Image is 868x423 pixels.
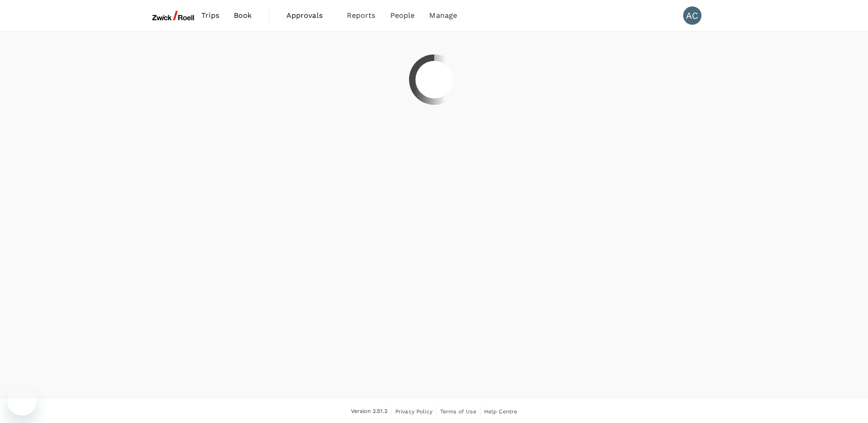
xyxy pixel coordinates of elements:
[484,408,518,415] span: Help Centre
[201,10,219,21] span: Trips
[440,407,476,417] a: Terms of Use
[347,10,376,21] span: Reports
[351,407,388,416] span: Version 3.51.2
[234,10,252,21] span: Book
[395,407,432,417] a: Privacy Policy
[395,408,432,415] span: Privacy Policy
[390,10,415,21] span: People
[7,386,37,416] iframe: Button to launch messaging window
[484,407,518,417] a: Help Centre
[152,5,194,26] img: ZwickRoell Pte. Ltd.
[429,10,457,21] span: Manage
[440,408,476,415] span: Terms of Use
[286,10,332,21] span: Approvals
[683,6,701,25] div: AC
